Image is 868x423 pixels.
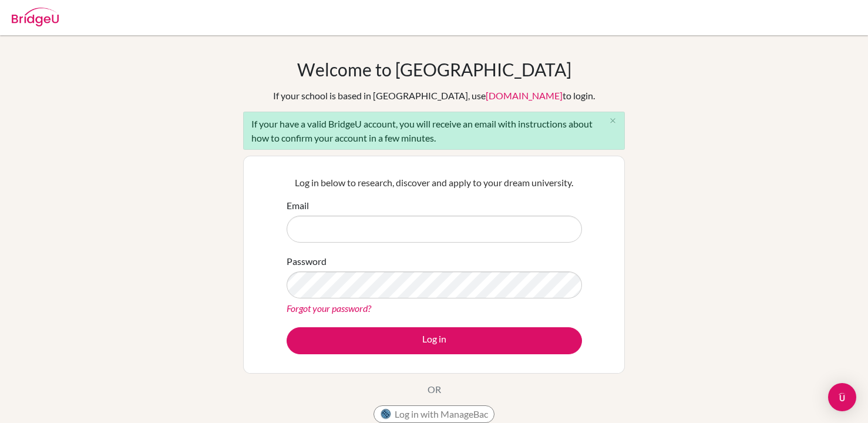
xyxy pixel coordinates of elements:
button: Log in [287,327,582,354]
a: [DOMAIN_NAME] [486,90,563,101]
div: If your have a valid BridgeU account, you will receive an email with instructions about how to co... [243,112,625,150]
button: Log in with ManageBac [374,405,494,423]
i: close [608,116,617,125]
p: OR [428,382,441,397]
div: Open Intercom Messenger [828,383,856,411]
label: Email [287,199,309,213]
label: Password [287,254,327,268]
button: Close [601,112,624,130]
a: Forgot your password? [287,303,371,314]
img: Bridge-U [12,8,59,26]
p: Log in below to research, discover and apply to your dream university. [287,176,582,190]
h1: Welcome to [GEOGRAPHIC_DATA] [297,59,571,80]
div: If your school is based in [GEOGRAPHIC_DATA], use to login. [273,89,595,103]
